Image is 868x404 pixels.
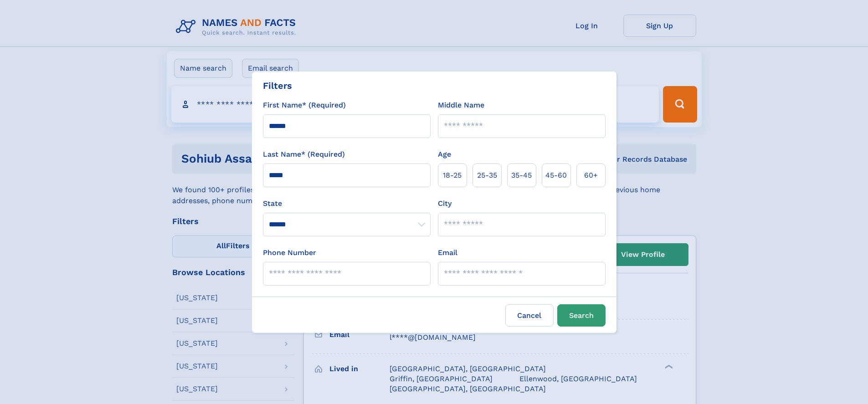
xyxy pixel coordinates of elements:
label: Middle Name [438,100,484,111]
div: Filters [263,79,292,92]
label: First Name* (Required) [263,100,346,111]
label: City [438,198,452,209]
label: Phone Number [263,247,316,258]
label: Last Name* (Required) [263,149,345,160]
span: 35‑45 [511,170,532,181]
label: Cancel [505,304,554,327]
label: Age [438,149,451,160]
span: 45‑60 [545,170,567,181]
label: State [263,198,431,209]
button: Search [557,304,606,327]
span: 60+ [584,170,598,181]
span: 25‑35 [477,170,497,181]
label: Email [438,247,457,258]
span: 18‑25 [443,170,462,181]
